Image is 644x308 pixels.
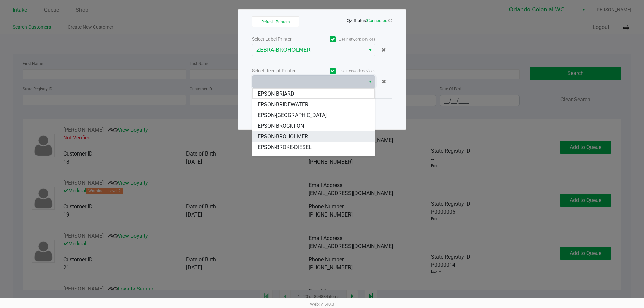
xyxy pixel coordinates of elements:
[258,154,286,162] span: EPSON-G2G
[256,46,361,54] span: ZEBRA-BROHOLMER
[258,143,312,151] span: EPSON-BROKE-DIESEL
[365,76,375,88] button: Select
[367,18,387,23] span: Connected
[258,111,327,119] span: EPSON-[GEOGRAPHIC_DATA]
[314,68,375,74] label: Use network devices
[347,18,392,23] span: QZ Status:
[310,302,334,307] span: Web: v1.40.0
[252,36,314,43] div: Select Label Printer
[252,16,299,27] button: Refresh Printers
[258,90,294,98] span: EPSON-BRIARD
[365,44,375,56] button: Select
[258,133,308,141] span: EPSON-BROHOLMER
[252,67,314,74] div: Select Receipt Printer
[258,122,304,130] span: EPSON-BROCKTON
[261,20,290,24] span: Refresh Printers
[258,101,308,109] span: EPSON-BRIDEWATER
[314,36,375,42] label: Use network devices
